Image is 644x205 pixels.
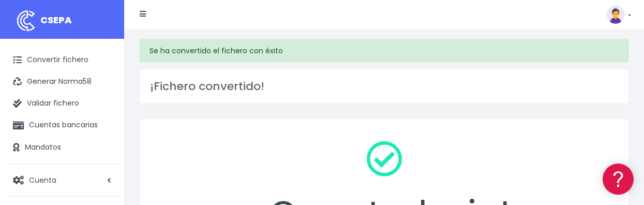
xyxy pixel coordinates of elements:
img: profile [606,5,625,24]
span: Cuenta [29,174,56,185]
span: CSEPA [40,13,72,26]
img: logo [13,8,39,34]
a: Cuenta [5,169,119,191]
a: Convertir fichero [5,49,119,71]
a: Validar fichero [5,93,119,114]
a: Generar Norma58 [5,71,119,93]
div: Se ha convertido el fichero con éxito [140,39,628,62]
a: Mandatos [5,137,119,158]
a: Cuentas bancarias [5,114,119,136]
h3: ¡Fichero convertido! [150,80,618,93]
